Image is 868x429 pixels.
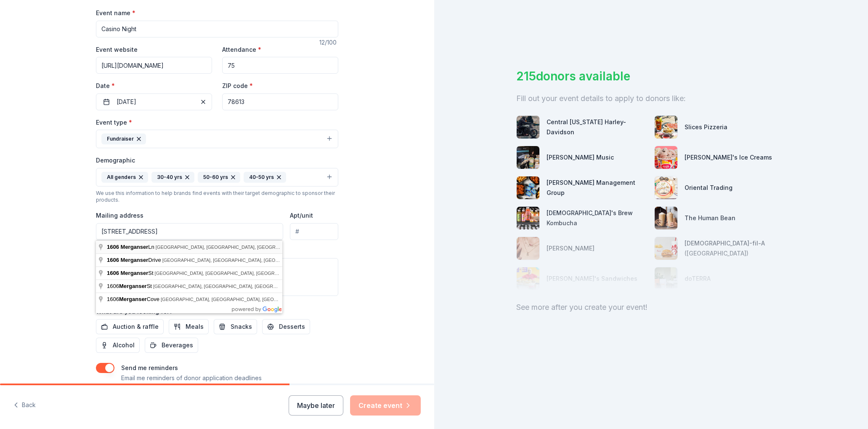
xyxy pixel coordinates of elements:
span: 1606 Merganser [107,270,148,276]
div: All genders [101,172,148,183]
button: All genders30-40 yrs50-60 yrs40-50 yrs [96,168,338,187]
span: [GEOGRAPHIC_DATA], [GEOGRAPHIC_DATA], [GEOGRAPHIC_DATA] [161,297,311,302]
div: Slices Pizzeria [685,122,727,132]
button: Beverages [145,338,198,353]
div: 12 /100 [319,37,338,48]
label: ZIP code [222,82,253,90]
input: # [290,223,338,240]
span: [GEOGRAPHIC_DATA], [GEOGRAPHIC_DATA], [GEOGRAPHIC_DATA] [156,245,305,250]
input: Enter a US address [96,223,283,240]
img: photo for Oriental Trading [655,176,677,199]
label: Event type [96,118,132,127]
label: Date [96,82,212,90]
div: Fundraiser [101,133,146,144]
button: Maybe later [289,395,343,416]
div: Fill out your event details to apply to donors like: [516,92,786,105]
span: Ln [107,244,156,250]
div: See more after you create your event! [516,301,786,314]
span: Beverages [162,340,193,350]
span: 1606 Merganser [107,257,148,263]
button: [DATE] [96,93,212,110]
span: 1606 St [107,283,153,289]
div: 40-50 yrs [244,172,286,183]
img: photo for Central Texas Harley-Davidson [517,116,539,139]
button: Desserts [262,319,310,334]
div: 215 donors available [516,67,786,85]
img: photo for Alfred Music [517,146,539,169]
span: [GEOGRAPHIC_DATA], [GEOGRAPHIC_DATA], [GEOGRAPHIC_DATA] [155,271,305,276]
span: Merganser [119,296,147,302]
label: Mailing address [96,211,143,220]
span: 1606 [107,244,119,250]
span: Meals [186,322,204,332]
div: [PERSON_NAME] Music [547,152,614,163]
div: [PERSON_NAME] Management Group [547,178,648,198]
div: We use this information to help brands find events with their target demographic to sponsor their... [96,190,338,203]
span: [GEOGRAPHIC_DATA], [GEOGRAPHIC_DATA], [GEOGRAPHIC_DATA] [153,284,303,289]
button: Snacks [214,319,257,334]
span: Snacks [231,322,252,332]
div: 50-60 yrs [198,172,240,183]
input: 12345 (U.S. only) [222,93,338,110]
button: Meals [169,319,209,334]
div: [PERSON_NAME]'s Ice Creams [685,152,772,163]
span: Desserts [279,322,305,332]
label: Apt/unit [290,211,313,220]
input: Spring Fundraiser [96,21,338,37]
label: Demographic [96,156,135,165]
span: Merganser [121,244,149,250]
span: Merganser [119,283,147,289]
img: photo for Avants Management Group [517,176,539,199]
label: Attendance [222,45,261,54]
span: Auction & raffle [113,322,159,332]
div: 30-40 yrs [151,172,194,183]
img: photo for Slices Pizzeria [655,116,677,139]
button: Auction & raffle [96,319,164,334]
span: 1606 Cove [107,296,161,302]
button: Back [13,397,36,414]
div: Central [US_STATE] Harley-Davidson [547,117,648,137]
p: Email me reminders of donor application deadlines [121,373,262,383]
button: Fundraiser [96,130,338,148]
label: Send me reminders [121,364,178,371]
input: 20 [222,57,338,74]
label: Event website [96,45,138,54]
span: Alcohol [113,340,135,350]
span: Drive [107,257,162,263]
img: photo for Amy's Ice Creams [655,146,677,169]
input: https://www... [96,57,212,74]
div: Oriental Trading [685,183,733,193]
label: Event name [96,9,135,17]
span: St [107,270,155,276]
button: Alcohol [96,338,140,353]
span: [GEOGRAPHIC_DATA], [GEOGRAPHIC_DATA], [GEOGRAPHIC_DATA] [162,258,312,263]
